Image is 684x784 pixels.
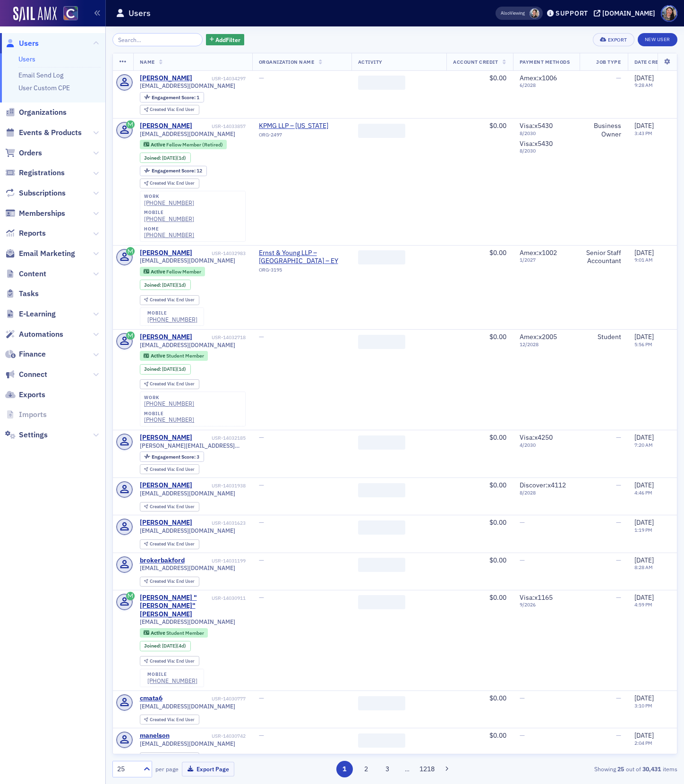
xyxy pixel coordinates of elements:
div: Created Via: End User [140,539,199,549]
span: Visa : x4250 [520,433,553,442]
span: — [616,518,621,527]
span: Reports [19,228,46,239]
span: [EMAIL_ADDRESS][DOMAIN_NAME] [140,703,235,710]
span: Created Via : [150,578,176,584]
a: Orders [5,148,42,158]
a: Email Send Log [18,71,63,79]
span: [EMAIL_ADDRESS][DOMAIN_NAME] [140,257,235,264]
span: Registrations [19,168,65,178]
div: [PHONE_NUMBER] [147,316,197,323]
span: Joined : [144,366,162,372]
div: Active: Active: Student Member [140,351,208,360]
span: Add Filter [215,35,240,44]
span: — [259,731,264,740]
div: Export [608,37,627,43]
span: $0.00 [489,74,506,82]
span: $0.00 [489,518,506,527]
div: Created Via: End User [140,656,199,666]
span: Amex : x2005 [520,332,557,341]
span: [EMAIL_ADDRESS][DOMAIN_NAME] [140,130,235,137]
span: Created Via : [150,466,176,472]
span: — [616,481,621,489]
span: ‌ [358,124,405,138]
a: [PERSON_NAME] [140,122,192,130]
a: [PHONE_NUMBER] [147,677,197,684]
span: [EMAIL_ADDRESS][DOMAIN_NAME] [140,740,235,747]
div: End User [150,382,195,387]
div: USR-14032983 [194,250,246,256]
div: (1d) [162,366,186,372]
span: [DATE] [634,694,654,702]
a: Connect [5,369,47,380]
span: — [616,74,621,82]
span: Activity [358,59,383,65]
span: [DATE] [162,154,177,161]
div: work [144,194,194,199]
span: Organization Name [259,59,315,65]
span: Joined : [144,643,162,649]
div: USR-14031938 [194,483,246,489]
span: ‌ [358,483,405,497]
span: Engagement Score : [152,453,197,460]
div: End User [150,659,195,664]
span: ‌ [358,558,405,572]
a: [PERSON_NAME] [140,333,192,341]
div: Joined: 2025-09-22 00:00:00 [140,364,191,375]
div: [PHONE_NUMBER] [144,215,194,222]
div: USR-14030911 [212,595,246,601]
span: Date Created [634,59,671,65]
time: 5:56 PM [634,341,652,348]
span: — [616,433,621,442]
button: Export Page [182,762,234,776]
div: Engagement Score: 12 [140,166,207,176]
span: — [259,694,264,702]
span: [DATE] [162,366,177,372]
span: — [259,433,264,442]
a: Email Marketing [5,248,75,259]
div: [PHONE_NUMBER] [144,231,194,239]
span: [EMAIL_ADDRESS][DOMAIN_NAME] [140,527,235,534]
a: Ernst & Young LLP – [GEOGRAPHIC_DATA] – EY [259,249,345,265]
div: [PERSON_NAME] [140,249,192,257]
span: 4 / 2030 [520,442,573,448]
div: End User [150,717,195,723]
span: Organizations [19,107,67,118]
span: — [259,556,264,564]
div: ORG-3195 [259,267,345,276]
span: [DATE] [634,74,654,82]
span: Fellow Member (Retired) [166,141,223,148]
span: $0.00 [489,694,506,702]
span: 12 / 2028 [520,341,573,348]
a: Settings [5,430,48,440]
span: — [259,593,264,602]
span: [EMAIL_ADDRESS][DOMAIN_NAME] [140,341,235,349]
span: Amex : x1006 [520,74,557,82]
div: End User [150,298,195,303]
input: Search… [112,33,203,46]
div: Joined: 2025-09-19 00:00:00 [140,641,191,651]
span: Viewing [501,10,525,17]
a: KPMG LLP – [US_STATE] [259,122,345,130]
div: End User [150,107,195,112]
span: Events & Products [19,128,82,138]
a: [PERSON_NAME] [140,519,192,527]
span: ‌ [358,435,405,450]
div: (1d) [162,155,186,161]
span: [DATE] [634,593,654,602]
span: — [259,518,264,527]
a: [PERSON_NAME] "[PERSON_NAME]" [PERSON_NAME] [140,594,210,619]
div: Business Owner [586,122,621,138]
div: USR-14034297 [194,76,246,82]
img: SailAMX [13,7,57,22]
a: Organizations [5,107,67,118]
a: Finance [5,349,46,359]
span: Joined : [144,155,162,161]
span: Finance [19,349,46,359]
div: work [144,395,194,401]
span: — [616,731,621,740]
a: [PERSON_NAME] [140,434,192,442]
span: Created Via : [150,106,176,112]
div: [DOMAIN_NAME] [602,9,655,17]
a: Active Fellow Member (Retired) [144,142,222,148]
